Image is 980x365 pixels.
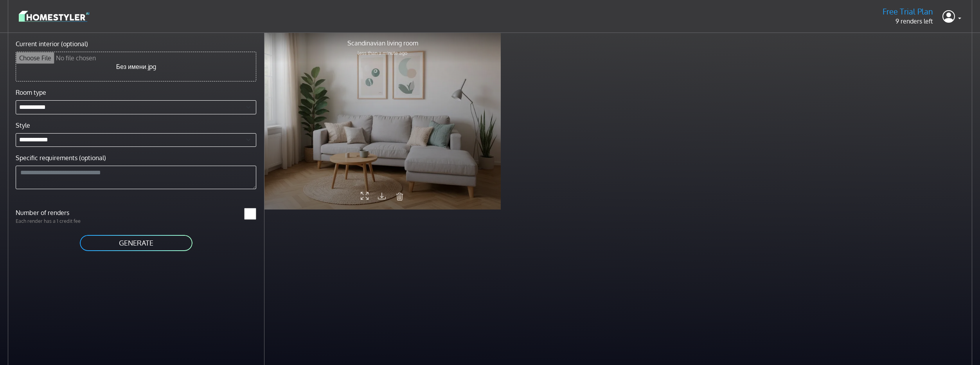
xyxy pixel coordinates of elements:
label: Number of renders [11,208,136,217]
p: Each render has a 1 credit fee [11,217,136,225]
label: Current interior (optional) [16,39,88,49]
label: Room type [16,88,46,97]
label: Specific requirements (optional) [16,153,106,163]
p: 9 renders left [883,16,933,26]
h5: Free Trial Plan [883,7,933,16]
button: GENERATE [79,234,193,252]
img: logo-3de290ba35641baa71223ecac5eacb59cb85b4c7fdf211dc9aaecaaee71ea2f8.svg [19,9,89,23]
p: Scandinavian living room [347,38,418,48]
p: less than a minute ago [347,49,418,57]
label: Style [16,121,30,130]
